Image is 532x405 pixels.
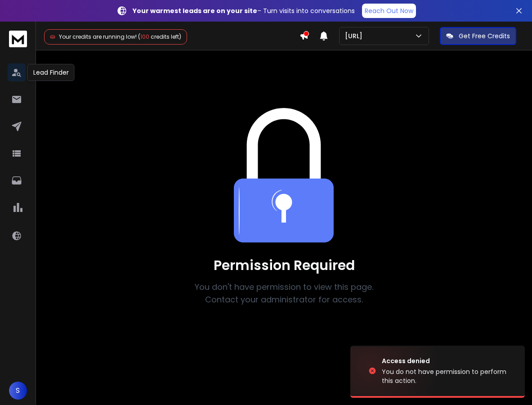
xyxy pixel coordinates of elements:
[183,281,385,306] p: You don't have permission to view this page. Contact your administrator for access.
[345,31,366,40] p: [URL]
[133,6,257,15] strong: Your warmest leads are on your site
[138,33,181,40] span: ( credits left)
[382,367,514,385] div: You do not have permission to perform this action.
[350,346,440,395] img: image
[9,382,27,400] button: S
[459,31,510,40] p: Get Free Credits
[27,64,75,81] div: Lead Finder
[183,257,385,274] h1: Permission Required
[362,4,416,18] a: Reach Out Now
[9,31,27,47] img: logo
[382,356,514,365] div: Access denied
[59,33,137,40] span: Your credits are running low!
[440,27,516,45] button: Get Free Credits
[133,6,355,15] p: – Turn visits into conversations
[365,6,413,15] p: Reach Out Now
[234,108,334,243] img: Team collaboration
[140,33,149,40] span: 100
